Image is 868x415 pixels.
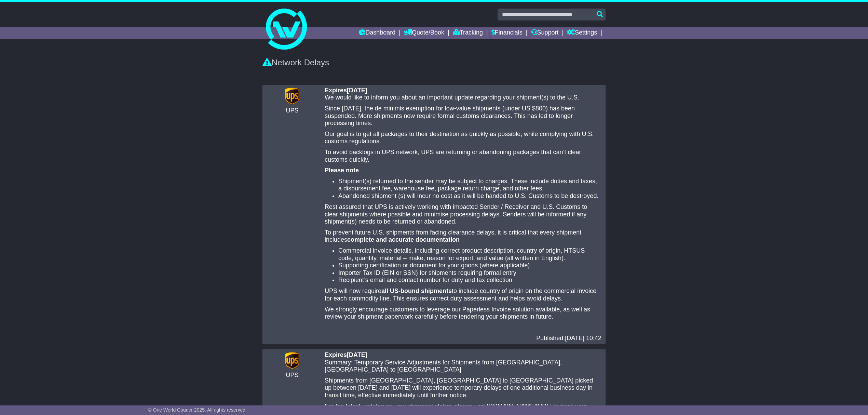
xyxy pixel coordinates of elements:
a: Settings [567,27,597,39]
div: UPS [267,107,318,115]
a: Quote/Book [404,27,444,39]
p: To avoid backlogs in UPS network, UPS are returning or abandoning packages that can’t clear custo... [325,149,601,163]
div: Network Delays [262,58,606,68]
strong: all US-bound shipments [381,287,452,294]
div: Published: [325,335,601,342]
p: To prevent future U.S. shipments from facing clearance delays, it is critical that every shipment... [325,229,601,244]
strong: complete and accurate documentation [347,236,460,243]
li: Commercial invoice details, including correct product description, country of origin, HTSUS code,... [338,247,601,262]
a: Dashboard [359,27,395,39]
p: We would like to inform you about an important update regarding your shipment(s) to the U.S. [325,94,601,102]
p: Shipments from [GEOGRAPHIC_DATA], [GEOGRAPHIC_DATA] to [GEOGRAPHIC_DATA] picked up between [DATE]... [325,377,601,399]
p: Since [DATE], the de minimis exemption for low-value shipments (under US $800) has been suspended... [325,105,601,127]
span: [DATE] [347,351,367,358]
div: Expires [325,87,601,94]
li: Recipient’s email and contact number for duty and tax collection [338,277,601,284]
img: CarrierLogo [283,87,301,105]
li: Abandoned shipment (s) will incur no cost as it will be handed to U.S. Customs to be destroyed. [338,192,601,200]
img: CarrierLogo [283,351,301,370]
span: [DATE] [347,87,367,94]
a: Support [531,27,559,39]
li: Importer Tax ID (EIN or SSN) for shipments requiring formal entry [338,269,601,277]
p: Our goal is to get all packages to their destination as quickly as possible, while complying with... [325,131,601,145]
li: Shipment(s) returned to the sender may be subject to charges. These include duties and taxes, a d... [338,178,601,192]
li: Supporting certification or document for your goods (where applicable) [338,262,601,269]
p: Rest assured that UPS is actively working with impacted Sender / Receiver and U.S. Customs to cle... [325,203,601,226]
a: Financials [491,27,523,39]
strong: Please note [325,167,359,174]
div: UPS [267,372,318,379]
span: © One World Courier 2025. All rights reserved. [148,407,247,413]
p: UPS will now require to include country of origin on the commercial invoice for each commodity li... [325,287,601,302]
a: Tracking [453,27,483,39]
p: We strongly encourage customers to leverage our Paperless Invoice solution available, as well as ... [325,306,601,321]
div: Expires [325,351,601,359]
p: Summary: Temporary Service Adjustments for Shipments from [GEOGRAPHIC_DATA], [GEOGRAPHIC_DATA] to... [325,359,601,374]
span: [DATE] 10:42 [565,335,601,342]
